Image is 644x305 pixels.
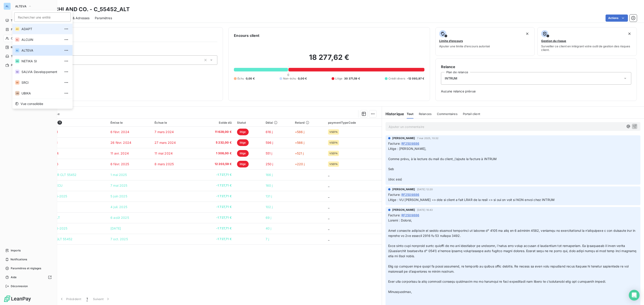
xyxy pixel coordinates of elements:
span: SRCI [21,80,61,85]
span: Litige [335,77,342,81]
span: +586 j [295,130,305,134]
span: 5 juin 2025 [110,194,127,198]
span: 131 j [266,194,272,198]
span: [DATE] 16:43 [417,209,433,211]
span: Échu [237,77,244,81]
span: 26 févr. 2024 [110,141,131,144]
span: _ [328,226,329,230]
div: paymentTypeCode [328,121,379,124]
div: Émise le [110,121,149,124]
span: litige [237,161,249,167]
h6: Historique [382,111,404,117]
span: RF2509886 [401,141,419,146]
span: 7 mai 2025, 10:32 [417,137,439,140]
span: Notifications [11,257,27,261]
span: Limite d’encours [439,39,463,43]
span: Facture : [388,141,400,146]
span: 1 [87,297,88,301]
h3: FRANCHI AND CO. - C_55452_ALT [39,5,130,13]
span: Relances [11,45,23,49]
span: 0,00 € [246,77,255,81]
span: Aide [11,275,17,279]
span: litige [237,129,249,135]
span: Crédit divers [388,77,405,81]
span: 7 mai 2025 [110,184,127,187]
span: SALVIA Developpement [21,70,61,74]
span: 5 232,00 € [199,140,232,145]
span: 30 371,59 € [344,77,360,81]
span: Relances [419,112,432,116]
span: Tableau de bord [11,19,32,23]
span: Paiements [11,63,25,67]
span: Ajouter une limite d’encours autorisé [439,44,490,48]
span: Vue consolidée [21,102,43,106]
div: Open Intercom Messenger [629,290,640,301]
img: Logo LeanPay [4,295,31,302]
span: Facture : [388,192,400,197]
span: INTRUM [445,76,458,81]
span: -1 727,71 € [199,237,232,241]
span: RF2509886 [401,192,419,197]
span: Litige : [PERSON_NAME], Comme prévu, à la lecture du mail du client, j’ajoute la facture à INTRUM... [388,147,497,181]
span: 12 203,59 € [199,162,232,166]
div: NS [15,59,20,63]
div: AL [15,38,20,42]
span: 596 j [266,141,273,144]
span: -1 727,71 € [199,194,232,198]
span: Contacts & Adresses [58,16,89,20]
span: Paramètres et réglages [11,266,41,270]
span: Litige : VU [PERSON_NAME] => dde si client a fait LRAR de la resil => si oui on voit si NON envoi... [388,198,555,202]
span: 250 j [266,162,273,166]
span: [DATE] 12:20 [417,188,433,191]
span: 27 mars 2024 [155,141,176,144]
span: 160 j [266,184,273,187]
span: Paramètres [95,16,112,20]
div: AL [4,3,11,10]
span: Propriétés Client [36,46,217,52]
span: 4 juil. 2025 [110,205,127,209]
span: 1 308,00 € [199,151,232,156]
span: Imports [11,249,21,253]
span: [PERSON_NAME] [392,208,415,212]
div: AD [15,27,20,31]
h2: 18 277,62 € [234,53,424,66]
div: Délai [266,121,290,124]
span: litige [237,139,249,146]
span: Non-échu [283,77,296,81]
span: Gestion du risque [541,39,566,43]
span: Tâches [11,54,20,58]
span: 166 j [266,173,273,177]
span: -1 727,71 € [199,173,232,177]
span: VSEPA [329,163,338,165]
span: -1 727,71 € [199,183,232,188]
span: 616 j [266,130,273,134]
div: Référence [40,121,105,125]
div: SR [15,80,20,85]
span: +566 j [295,141,305,144]
span: [PERSON_NAME] [392,187,415,191]
span: _ [328,216,329,219]
span: 551 j [266,151,272,155]
div: Statut [237,121,260,124]
span: Facture : [388,213,400,217]
span: litige [237,150,249,157]
button: Précédent [57,294,84,304]
span: UBIKA [21,91,61,96]
span: Surveiller ce client en intégrant votre outil de gestion des risques client. [541,44,633,52]
span: 11 628,00 € [199,130,232,134]
span: 40 j [266,226,271,230]
span: Tout [407,112,413,116]
span: 6 févr. 2025 [110,162,129,166]
span: [PERSON_NAME] [392,136,415,140]
span: ALCUIN [21,38,61,42]
button: 1 [84,294,90,304]
span: 8 mars 2025 [155,162,174,166]
span: _ [328,173,329,177]
span: ALTEVA [15,4,26,8]
div: Retard [295,121,323,124]
span: Commentaires [437,112,458,116]
span: 11 avr. 2024 [110,151,129,155]
span: -1 727,71 € [199,226,232,231]
span: +521 j [295,151,304,155]
div: SD [15,70,20,74]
